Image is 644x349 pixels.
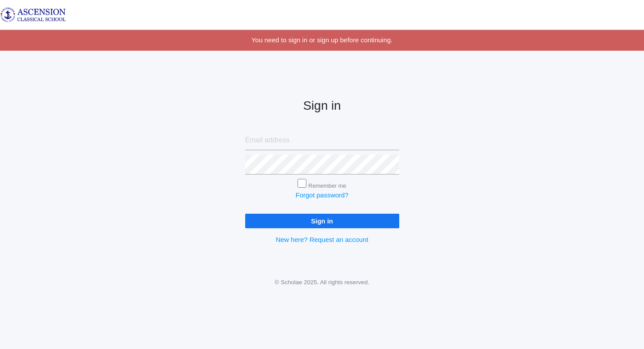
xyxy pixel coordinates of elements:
a: Forgot password? [295,191,348,199]
h2: Sign in [245,99,399,113]
input: Email address [245,130,399,150]
a: New here? Request an account [276,236,368,243]
label: Remember me [309,182,346,189]
input: Sign in [245,214,399,228]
